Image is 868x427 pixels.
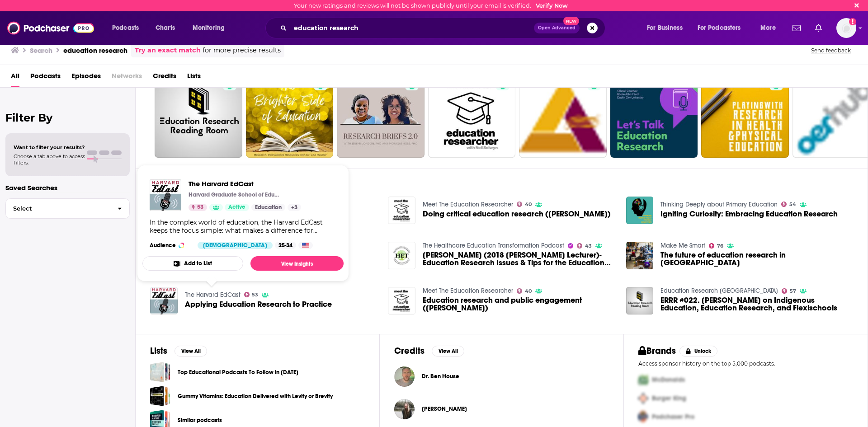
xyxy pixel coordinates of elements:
[428,70,516,158] a: 40
[388,197,415,224] a: Doing critical education research (Steve Courtney)
[246,70,334,158] a: 42
[294,2,568,9] div: Your new ratings and reviews will not be shown publicly until your email is verified.
[394,362,609,391] button: Dr. Ben HouseDr. Ben House
[5,111,130,124] h2: Filter By
[652,394,686,402] span: Burger King
[660,251,853,267] span: The future of education research in [GEOGRAPHIC_DATA]
[423,210,611,218] span: Doing critical education research ([PERSON_NAME])
[709,243,723,249] a: 76
[701,70,789,158] a: 44
[423,296,615,312] a: Education research and public engagement (Stewart Riddle)
[781,202,796,207] a: 54
[185,300,332,308] a: Applying Education Research to Practice
[106,21,151,35] button: open menu
[71,69,101,87] a: Episodes
[189,179,301,188] span: The Harvard EdCast
[30,69,61,87] a: Podcasts
[641,21,694,35] button: open menu
[660,287,778,295] a: Education Research Reading Room
[423,287,513,295] a: Meet The Education Researcher
[225,204,249,211] a: Active
[536,2,568,9] a: Verify Now
[660,296,853,312] span: ERRR #022. [PERSON_NAME] on Indigenous Education, Education Research, and Flexischools
[189,191,279,198] p: Harvard Graduate School of Education
[754,21,787,35] button: open menu
[290,21,534,35] input: Search podcasts, credits, & more...
[423,251,615,267] span: [PERSON_NAME] (2018 [PERSON_NAME] Lecturer)- Education Research Issues & Tips for the Education R...
[836,18,856,38] button: Show profile menu
[203,45,281,56] span: for more precise results
[275,242,296,249] div: 25-34
[186,21,236,35] button: open menu
[423,210,611,218] a: Doing critical education research (Steve Courtney)
[423,296,615,312] span: Education research and public engagement ([PERSON_NAME])
[635,371,652,389] img: First Pro Logo
[288,204,301,211] a: +3
[423,201,513,208] a: Meet The Education Researcher
[150,218,336,235] div: In the complex world of education, the Harvard EdCast keeps the focus simple: what makes a differ...
[7,19,94,37] a: Podchaser - Follow, Share and Rate Podcasts
[836,18,856,38] span: Logged in as mdye
[14,144,85,150] span: Want to filter your results?
[534,23,580,33] button: Open AdvancedNew
[187,69,201,87] a: Lists
[337,70,425,158] a: 36
[178,367,298,377] a: Top Educational Podcasts To Follow in [DATE]
[698,22,741,34] span: For Podcasters
[422,373,459,380] a: Dr. Ben House
[423,242,564,249] a: The Healthcare Education Transformation Podcast
[189,204,207,211] a: 53
[808,47,854,54] button: Send feedback
[422,405,467,413] span: [PERSON_NAME]
[228,203,245,212] span: Active
[150,345,207,357] a: ListsView All
[178,415,222,425] a: Similar podcasts
[679,346,718,357] button: Unlock
[652,413,694,421] span: Podchaser Pro
[692,21,754,35] button: open menu
[150,362,170,382] a: Top Educational Podcasts To Follow in 2022
[525,289,532,293] span: 40
[150,345,167,357] h2: Lists
[789,20,804,36] a: Show notifications dropdown
[563,17,580,25] span: New
[150,287,178,314] img: Applying Education Research to Practice
[112,69,142,87] span: Networks
[185,291,241,299] a: The Harvard EdCast
[626,287,654,314] img: ERRR #022. Marnee Shay on Indigenous Education, Education Research, and Flexischools
[811,20,826,36] a: Show notifications dropdown
[660,201,778,208] a: Thinking Deeply about Primary Education
[155,70,242,158] a: 57
[585,244,592,248] span: 43
[388,287,415,314] img: Education research and public engagement (Stewart Riddle)
[388,242,415,269] img: Dr. Laurie Hack (2018 McMillan Lecturer)- Education Research Issues & Tips for the Education Rese...
[250,256,344,271] a: View Insights
[153,69,176,87] span: Credits
[5,198,130,219] button: Select
[782,288,796,294] a: 57
[156,22,175,34] span: Charts
[849,18,856,25] svg: Email not verified
[660,210,838,218] a: Igniting Curiosity: Embracing Education Research
[626,197,654,224] img: Igniting Curiosity: Embracing Education Research
[150,179,181,211] img: The Harvard EdCast
[135,45,201,56] a: Try an exact match
[252,293,258,297] span: 53
[652,376,685,384] span: McDonalds
[178,391,333,401] a: Gummy Vitamins: Education Delivered with Levity or Brevity
[660,251,853,267] a: The future of education research in limbo
[150,386,170,406] a: Gummy Vitamins: Education Delivered with Levity or Brevity
[525,202,532,206] span: 40
[150,21,180,35] a: Charts
[394,399,415,419] a: Sarah Ranby
[517,288,532,294] a: 40
[423,251,615,267] a: Dr. Laurie Hack (2018 McMillan Lecturer)- Education Research Issues & Tips for the Education Rese...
